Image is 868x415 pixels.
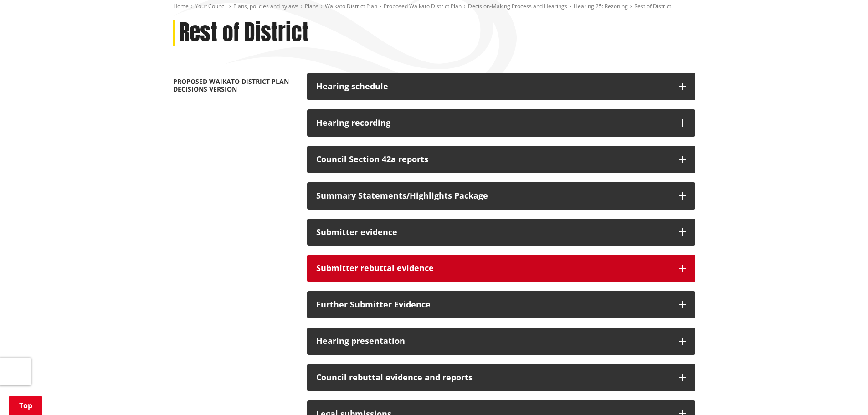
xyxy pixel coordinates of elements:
div: Hearing recording [316,118,670,128]
a: Proposed Waikato District Plan - Decisions Version [173,77,293,93]
div: Summary Statements/Highlights Package [316,191,670,200]
a: Hearing 25: Rezoning [574,2,628,10]
a: Plans [305,2,318,10]
h3: Further Submitter Evidence [316,300,670,309]
button: Further Submitter Evidence [307,291,695,318]
button: Hearing recording [307,109,695,137]
h3: Council rebuttal evidence and reports [316,373,670,382]
a: Top [9,396,42,415]
h3: Hearing presentation [316,337,670,346]
h3: Submitter evidence [316,228,670,237]
a: Your Council [195,2,227,10]
button: Submitter evidence [307,219,695,246]
h3: Council Section 42a reports [316,155,670,164]
button: Hearing schedule [307,73,695,100]
h3: Hearing schedule [316,82,670,91]
button: Council Section 42a reports [307,146,695,173]
span: Rest of District [634,2,671,10]
a: Plans, policies and bylaws [233,2,298,10]
button: Council rebuttal evidence and reports [307,364,695,391]
nav: breadcrumb [173,3,695,10]
button: Submitter rebuttal evidence [307,255,695,282]
a: Home [173,2,189,10]
button: Hearing presentation [307,328,695,355]
a: Waikato District Plan [325,2,377,10]
iframe: Messenger Launcher [826,377,859,410]
a: Proposed Waikato District Plan [384,2,462,10]
h1: Rest of District [179,20,309,46]
a: Decision-Making Process and Hearings [468,2,567,10]
button: Summary Statements/Highlights Package [307,182,695,210]
h3: Submitter rebuttal evidence [316,264,670,273]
